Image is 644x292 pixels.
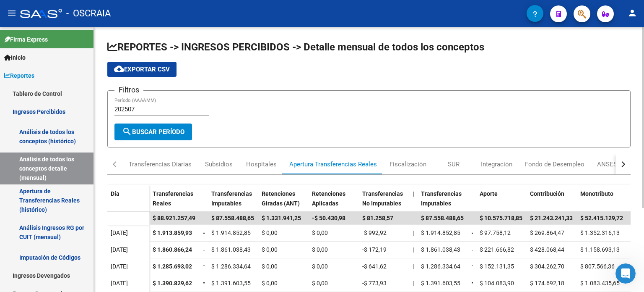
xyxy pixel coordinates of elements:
[390,160,426,169] div: Fiscalización
[627,8,637,18] mat-icon: person
[362,229,387,236] span: -$ 992,92
[421,280,460,287] span: $ 1.391.603,55
[211,280,251,287] span: $ 1.391.603,55
[203,246,206,253] span: =
[421,190,462,207] span: Transferencias Imputables
[580,190,613,197] span: Monotributo
[421,263,460,270] span: $ 1.286.334,64
[208,185,258,220] datatable-header-cell: Transferencias Imputables
[114,84,143,96] h3: Filtros
[7,8,17,18] mat-icon: menu
[421,246,460,253] span: $ 1.861.038,43
[149,185,200,220] datatable-header-cell: Transferencias Reales
[530,190,564,197] span: Contribución
[114,64,124,74] mat-icon: cloud_download
[107,62,177,77] button: Exportar CSV
[362,246,387,253] span: -$ 172,19
[530,263,564,270] span: $ 304.262,70
[480,190,498,197] span: Aporte
[211,190,252,207] span: Transferencias Imputables
[476,185,527,220] datatable-header-cell: Aporte
[530,246,564,253] span: $ 428.068,44
[111,229,128,236] span: [DATE]
[153,263,192,270] span: $ 1.285.693,02
[481,160,512,169] div: Integración
[4,35,48,44] span: Firma Express
[312,190,345,207] span: Retenciones Aplicadas
[107,185,149,220] datatable-header-cell: Día
[362,215,393,221] span: $ 81.258,57
[480,246,514,253] span: $ 221.666,82
[409,185,418,220] datatable-header-cell: |
[448,160,460,169] div: SUR
[580,246,620,253] span: $ 1.158.693,13
[211,215,254,221] span: $ 87.558.488,65
[262,190,300,207] span: Retenciones Giradas (ANT)
[530,215,573,221] span: $ 21.243.241,33
[111,190,119,197] span: Día
[153,190,193,207] span: Transferencias Reales
[615,263,636,284] iframe: Intercom live chat
[111,246,128,253] span: [DATE]
[413,246,414,253] span: |
[4,53,26,62] span: Inicio
[413,280,414,287] span: |
[111,263,128,270] span: [DATE]
[211,246,251,253] span: $ 1.861.038,43
[421,229,460,236] span: $ 1.914.852,85
[580,280,620,287] span: $ 1.083.435,65
[312,229,328,236] span: $ 0,00
[413,229,414,236] span: |
[262,280,278,287] span: $ 0,00
[471,246,475,253] span: =
[153,229,192,236] span: $ 1.913.859,93
[111,280,128,287] span: [DATE]
[480,263,514,270] span: $ 152.131,35
[107,41,484,53] span: REPORTES -> INGRESOS PERCIBIDOS -> Detalle mensual de todos los conceptos
[203,263,206,270] span: =
[359,185,409,220] datatable-header-cell: Transferencias No Imputables
[480,280,514,287] span: $ 104.083,90
[262,246,278,253] span: $ 0,00
[246,160,277,169] div: Hospitales
[203,229,206,236] span: =
[362,263,387,270] span: -$ 641,62
[122,128,184,136] span: Buscar Período
[312,246,328,253] span: $ 0,00
[413,190,414,197] span: |
[114,124,192,140] button: Buscar Período
[289,160,377,169] div: Apertura Transferencias Reales
[122,126,132,137] mat-icon: search
[312,263,328,270] span: $ 0,00
[480,215,522,221] span: $ 10.575.718,85
[312,215,345,221] span: -$ 50.430,98
[262,229,278,236] span: $ 0,00
[362,190,403,207] span: Transferencias No Imputables
[312,280,328,287] span: $ 0,00
[580,215,623,221] span: $ 52.415.129,72
[66,4,111,23] span: - OSCRAIA
[203,280,206,287] span: =
[525,160,584,169] div: Fondo de Desempleo
[262,215,301,221] span: $ 1.331.941,25
[413,263,414,270] span: |
[211,263,251,270] span: $ 1.286.334,64
[153,280,192,287] span: $ 1.390.829,62
[211,229,251,236] span: $ 1.914.852,85
[580,263,615,270] span: $ 807.566,36
[114,66,170,73] span: Exportar CSV
[480,229,511,236] span: $ 97.758,12
[421,215,464,221] span: $ 87.558.488,65
[309,185,359,220] datatable-header-cell: Retenciones Aplicadas
[153,246,192,253] span: $ 1.860.866,24
[262,263,278,270] span: $ 0,00
[577,185,627,220] datatable-header-cell: Monotributo
[471,263,475,270] span: =
[418,185,468,220] datatable-header-cell: Transferencias Imputables
[258,185,309,220] datatable-header-cell: Retenciones Giradas (ANT)
[580,229,620,236] span: $ 1.352.316,13
[530,280,564,287] span: $ 174.692,18
[471,229,475,236] span: =
[4,71,34,80] span: Reportes
[471,280,475,287] span: =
